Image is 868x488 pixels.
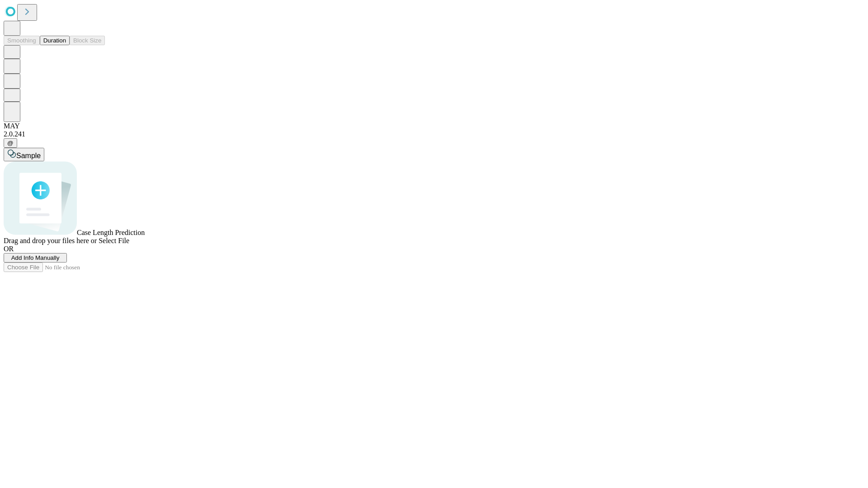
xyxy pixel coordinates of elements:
[7,140,14,146] span: @
[4,245,14,253] span: OR
[11,254,60,261] span: Add Info Manually
[99,237,129,244] span: Select File
[4,138,17,148] button: @
[4,148,44,161] button: Sample
[40,36,70,45] button: Duration
[4,122,864,130] div: MAY
[4,130,864,138] div: 2.0.241
[4,237,97,244] span: Drag and drop your files here or
[4,36,40,45] button: Smoothing
[16,152,41,160] span: Sample
[70,36,105,45] button: Block Size
[77,229,145,236] span: Case Length Prediction
[4,253,67,263] button: Add Info Manually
